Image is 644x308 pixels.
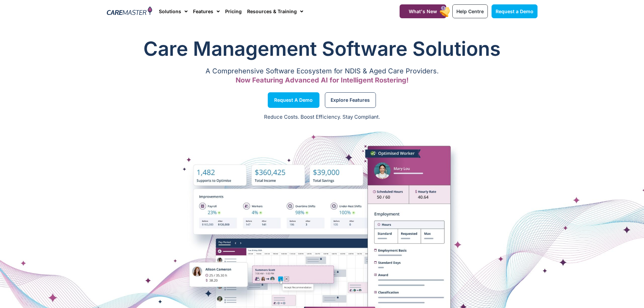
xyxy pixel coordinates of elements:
[496,8,533,14] span: Request a Demo
[107,69,538,73] p: A Comprehensive Software Ecosystem for NDIS & Aged Care Providers.
[107,6,152,17] img: CareMaster Logo
[236,76,409,84] span: Now Featuring Advanced AI for Intelligent Rostering!
[4,113,640,121] p: Reduce Costs. Boost Efficiency. Stay Compliant.
[456,8,484,14] span: Help Centre
[452,4,488,18] a: Help Centre
[107,35,538,62] h1: Care Management Software Solutions
[325,92,376,108] a: Explore Features
[268,92,319,108] a: Request a Demo
[331,98,370,102] span: Explore Features
[492,4,538,18] a: Request a Demo
[409,8,437,14] span: What's New
[400,4,446,18] a: What's New
[274,98,313,102] span: Request a Demo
